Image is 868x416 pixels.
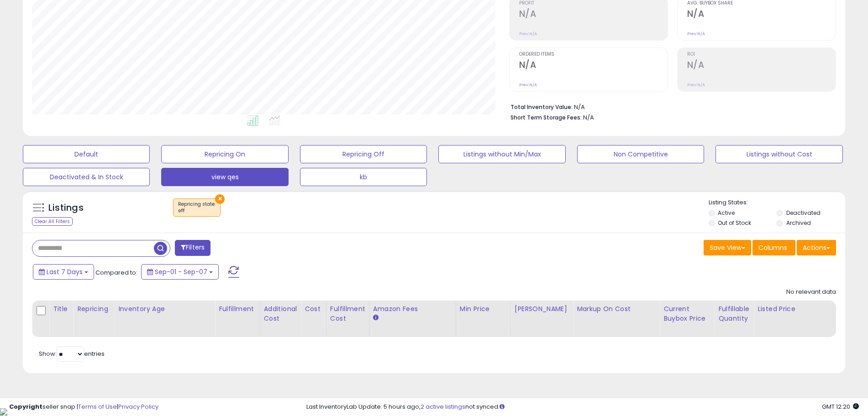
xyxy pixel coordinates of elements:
[519,31,537,36] small: Prev: N/A
[786,288,836,296] div: No relevant data
[515,304,569,314] div: [PERSON_NAME]
[704,240,751,255] button: Save View
[175,240,210,256] button: Filters
[33,264,94,280] button: Last 7 Days
[758,243,787,252] span: Columns
[797,240,836,255] button: Actions
[709,198,845,207] p: Listing States:
[48,202,84,214] h5: Listings
[178,208,216,214] div: off
[510,103,573,111] b: Total Inventory Value:
[23,145,150,163] button: Default
[718,219,751,227] label: Out of Stock
[519,9,668,21] h2: N/A
[519,60,668,72] h2: N/A
[687,82,705,88] small: Prev: N/A
[577,145,704,163] button: Non Competitive
[460,304,507,314] div: Min Price
[178,201,216,214] span: Repricing state :
[718,209,735,217] label: Active
[519,1,668,6] span: Profit
[330,304,365,323] div: Fulfillment Cost
[687,52,836,57] span: ROI
[510,114,582,121] b: Short Term Storage Fees:
[9,402,42,411] strong: Copyright
[305,304,322,314] div: Cost
[786,209,821,217] label: Deactivated
[95,268,137,277] span: Compared to:
[663,304,710,323] div: Current Buybox Price
[715,145,842,163] button: Listings without Cost
[47,267,83,276] span: Last 7 Days
[519,52,668,57] span: Ordered Items
[78,402,117,411] a: Terms of Use
[758,304,836,314] div: Listed Price
[141,264,219,280] button: Sep-01 - Sep-07
[118,304,211,314] div: Inventory Age
[264,304,297,323] div: Additional Cost
[219,304,256,314] div: Fulfillment
[373,314,379,322] small: Amazon Fees.
[39,349,105,358] span: Show: entries
[306,403,859,411] div: Last InventoryLab Update: 5 hours ago, not synced.
[118,402,158,411] a: Privacy Policy
[687,60,836,72] h2: N/A
[687,9,836,21] h2: N/A
[573,301,660,337] th: The percentage added to the cost of goods (COGS) that forms the calculator for Min & Max prices.
[421,402,465,411] a: 2 active listings
[786,219,811,227] label: Archived
[687,31,705,36] small: Prev: N/A
[9,403,158,411] div: seller snap | |
[300,145,427,163] button: Repricing Off
[53,304,69,314] div: Title
[822,402,859,411] span: 2025-09-15 12:20 GMT
[510,101,829,112] li: N/A
[77,304,110,314] div: Repricing
[373,304,452,314] div: Amazon Fees
[438,145,565,163] button: Listings without Min/Max
[519,82,537,88] small: Prev: N/A
[752,240,795,255] button: Columns
[577,304,656,314] div: Markup on Cost
[161,145,288,163] button: Repricing On
[583,113,594,122] span: N/A
[718,304,750,323] div: Fulfillable Quantity
[23,168,150,186] button: Deactivated & In Stock
[32,217,73,226] div: Clear All Filters
[215,194,225,204] button: ×
[161,168,288,186] button: view qes
[155,267,207,276] span: Sep-01 - Sep-07
[300,168,427,186] button: kb
[687,1,836,6] span: Avg. Buybox Share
